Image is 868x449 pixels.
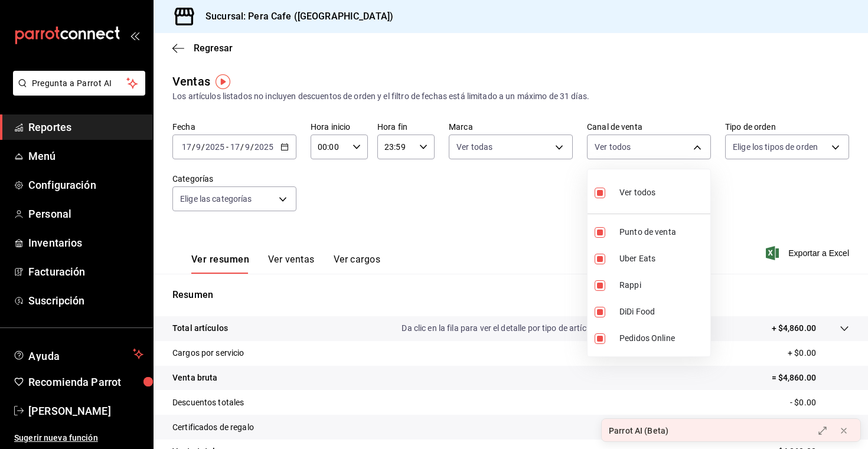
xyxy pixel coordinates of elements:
span: Rappi [619,279,706,291]
img: Tooltip marker [216,74,230,89]
span: DiDi Food [619,306,706,318]
span: Ver todos [619,186,655,199]
span: Uber Eats [619,253,706,265]
span: Punto de venta [619,226,706,238]
span: Pedidos Online [619,332,706,345]
div: Parrot AI (Beta) [609,425,668,437]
